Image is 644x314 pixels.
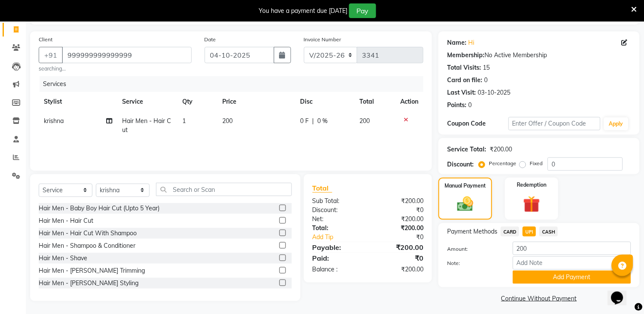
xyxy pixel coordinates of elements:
[182,117,186,125] span: 1
[447,227,497,236] span: Payment Methods
[306,242,368,252] div: Payable:
[62,47,192,63] input: Search by Name/Mobile/Email/Code
[501,227,519,237] span: CARD
[349,3,376,18] button: Pay
[39,216,93,225] div: Hair Men - Hair Cut
[368,253,430,263] div: ₹0
[523,227,536,237] span: UPI
[39,47,63,63] button: +91
[306,215,368,224] div: Net:
[447,76,482,85] div: Card on file:
[295,92,355,111] th: Disc
[304,36,341,43] label: Invoice Number
[368,206,430,215] div: ₹0
[44,117,64,125] span: krishna
[484,76,488,85] div: 0
[447,51,631,60] div: No Active Membership
[468,101,472,110] div: 0
[300,117,309,126] span: 0 F
[513,242,631,255] input: Amount
[313,184,332,193] span: Total
[306,253,368,263] div: Paid:
[317,117,328,126] span: 0 %
[306,206,368,215] div: Discount:
[360,117,370,125] span: 200
[39,36,52,43] label: Client
[483,63,490,72] div: 15
[368,215,430,224] div: ₹200.00
[355,92,395,111] th: Total
[490,145,512,154] div: ₹200.00
[452,195,478,213] img: _cash.svg
[306,233,378,242] a: Add Tip
[39,92,117,111] th: Stylist
[440,294,638,303] a: Continue Without Payment
[447,160,474,169] div: Discount:
[478,88,510,97] div: 03-10-2025
[40,76,430,92] div: Services
[117,92,178,111] th: Service
[395,92,423,111] th: Action
[217,92,295,111] th: Price
[445,182,486,190] label: Manual Payment
[306,265,368,274] div: Balance :
[39,279,138,288] div: Hair Men - [PERSON_NAME] Styling
[39,229,137,238] div: Hair Men - Hair Cut With Shampoo
[368,197,430,206] div: ₹200.00
[441,259,506,267] label: Note:
[518,194,545,215] img: _gift.svg
[259,6,347,15] div: You have a payment due [DATE]
[447,145,486,154] div: Service Total:
[540,227,558,237] span: CASH
[608,280,635,305] iframe: chat widget
[447,38,466,47] div: Name:
[604,117,629,130] button: Apply
[447,119,509,128] div: Coupon Code
[489,160,516,167] label: Percentage
[447,63,481,72] div: Total Visits:
[447,88,476,97] div: Last Visit:
[513,271,631,284] button: Add Payment
[306,224,368,233] div: Total:
[468,38,474,47] a: Hi
[39,65,192,73] small: searching...
[222,117,233,125] span: 200
[368,224,430,233] div: ₹200.00
[513,256,631,270] input: Add Note
[177,92,217,111] th: Qty
[306,197,368,206] div: Sub Total:
[123,117,172,134] span: Hair Men - Hair Cut
[312,117,314,126] span: |
[205,36,216,43] label: Date
[39,204,159,213] div: Hair Men - Baby Boy Hair Cut (Upto 5 Year)
[39,254,87,263] div: Hair Men - Shave
[447,101,466,110] div: Points:
[378,233,430,242] div: ₹0
[530,160,543,167] label: Fixed
[368,242,430,252] div: ₹200.00
[441,245,506,253] label: Amount:
[447,51,485,60] div: Membership:
[156,183,292,196] input: Search or Scan
[39,266,145,275] div: Hair Men - [PERSON_NAME] Trimming
[368,265,430,274] div: ₹200.00
[517,181,546,189] label: Redemption
[509,117,601,130] input: Enter Offer / Coupon Code
[39,241,135,250] div: Hair Men - Shampoo & Conditioner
